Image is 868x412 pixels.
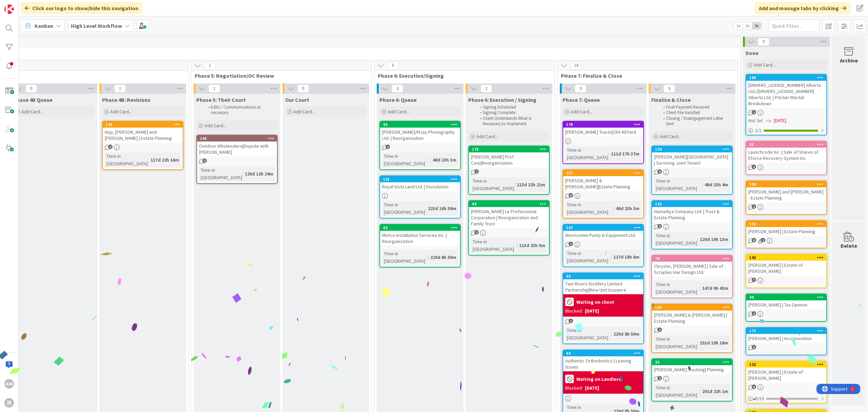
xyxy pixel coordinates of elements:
div: 35 [749,142,826,147]
span: 1 [386,145,390,149]
div: Archive [840,56,858,64]
div: 188[DRIVERS_LICENSE_NUMBER] Alberta Ltd./[DRIVERS_LICENSE_NUMBER] Alberta Ltd. | Pitcher Marital ... [746,75,826,108]
div: 188 [746,75,826,81]
div: 124 [655,147,732,152]
span: Phase 5: Their Court [196,96,246,103]
div: 78Chrysler, [PERSON_NAME] | Sale of Scruples Hair Design Ltd. [652,256,732,277]
span: 2x [743,22,752,29]
div: [DRIVERS_LICENSE_NUMBER] Alberta Ltd./[DRIVERS_LICENSE_NUMBER] Alberta Ltd. | Pitcher Marital Bre... [746,81,826,108]
span: Phase 5: Negotiation/OC Review [195,72,363,79]
input: Quick Filter... [768,20,819,32]
span: Finalize & Close [651,96,691,103]
div: 132[PERSON_NAME] | Estate of [PERSON_NAME] [746,361,826,382]
div: 157 [566,171,643,175]
span: 2 [657,376,662,380]
div: 142 [749,255,826,260]
div: [PERSON_NAME] | Incorporation [746,334,826,343]
div: 121Royal Vista Land Ltd. | Dissolution [380,176,460,191]
div: 117d 22h 16m [149,156,181,164]
div: 99 [472,202,549,206]
span: Add Card... [21,109,43,115]
div: Hop, [PERSON_NAME] and [PERSON_NAME] | Estate Planning [103,128,183,143]
span: : [697,339,698,347]
div: 109 [655,305,732,310]
span: 1 [569,242,573,246]
span: 1 [209,85,220,93]
div: 111d 17h 37m [609,150,641,157]
span: PHase 7: Finalize & Close [561,72,729,79]
span: Add Card... [204,123,226,129]
span: : [428,254,429,261]
div: 113d 23h 5m [517,242,547,249]
span: 2 [108,145,113,149]
div: 124 [652,146,732,152]
div: Two Rivers Distillery Limited Partnership|New Unit Issuance [563,279,643,294]
span: Our Court [285,96,309,103]
div: 120d 19h 13m [698,236,730,243]
b: High Level Workflow [71,22,122,29]
span: : [242,170,243,177]
span: Add Card... [110,109,132,115]
span: 9 [575,85,586,93]
div: [PERSON_NAME] Le Professional Corporation | Reorganization and Family Trust [469,207,549,228]
div: 169Outdoor Wholesalers|Dispute with [PERSON_NAME] [197,135,277,156]
div: Chrysler, [PERSON_NAME] | Sale of Scruples Hair Design Ltd. [652,262,732,277]
div: 49 [749,295,826,300]
div: 169 [197,135,277,142]
span: Phase 6: Execution / Signing [468,96,536,103]
div: Authentic Orthodontics | Leasing Issues [563,356,643,371]
div: [PERSON_NAME] | Tax Opinion [746,300,826,309]
div: 99[PERSON_NAME] Le Professional Corporation | Reorganization and Family Trust [469,201,549,228]
span: Done [746,50,758,56]
div: 122Hamadiya Company Ltd. | Trust & Estate Planning [652,201,732,222]
div: 109[PERSON_NAME] & [PERSON_NAME] | Estate Planning [652,304,732,325]
div: [PERSON_NAME] & [PERSON_NAME] | Estate Planning [652,311,732,325]
div: 78 [655,256,732,261]
span: 5 [657,224,662,228]
span: 0 [25,85,37,93]
span: 5 [664,85,675,93]
span: : [613,205,614,212]
div: Hamadiya Company Ltd. | Trust & Estate Planning [652,207,732,222]
div: 155 [749,222,826,226]
span: : [430,156,431,164]
div: Outdoor Wholesalers|Dispute with [PERSON_NAME] [197,142,277,156]
div: 95[PERSON_NAME]/MJay Photography Ltd. | Reorganization [380,121,460,143]
span: 1 [204,61,216,70]
div: 66 [563,350,643,356]
div: Launchcode Inc. | Sale of Shares of Eforce Recovery System Inc. [746,148,826,163]
span: 0 [297,85,309,93]
div: Time in [GEOGRAPHIC_DATA] [382,250,428,265]
div: [PERSON_NAME] | Estate Planning [746,227,826,236]
span: Kanban [35,22,53,30]
span: 1 [761,238,765,242]
span: Phase 4B: Revisions [102,96,151,103]
div: 63Metco Installation Services Inc. | Reorganization [380,225,460,246]
span: 0/10 [755,395,764,402]
span: : [611,330,612,338]
div: Time in [GEOGRAPHIC_DATA] [654,232,697,247]
span: 7 [752,278,756,282]
div: 49[PERSON_NAME] | Tax Opinion [746,294,826,309]
div: 132 [746,361,826,368]
div: 156 [746,181,826,187]
li: Signing Complete [476,110,549,115]
div: Time in [GEOGRAPHIC_DATA] [654,335,697,350]
span: 1 [474,169,479,174]
span: Phase 4B Queue [13,96,53,103]
div: 173 [749,329,826,333]
img: Visit kanbanzone.com [4,4,14,14]
div: 176[PERSON_NAME] Prof Corp|Reorganization [469,146,549,167]
div: 201d 22h 1m [701,388,730,395]
span: 5 [569,193,573,198]
div: 142 [746,255,826,261]
div: 178 [563,121,643,128]
div: [PERSON_NAME] and [PERSON_NAME] - Estate Planning [746,187,826,202]
span: : [148,156,149,164]
div: 1/1 [746,126,826,135]
span: 1 [202,158,207,163]
b: Waiting on Landlord [576,377,622,381]
div: 95 [383,122,460,127]
div: 188 [749,75,826,80]
div: 173[PERSON_NAME] | Incorporation [746,328,826,343]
